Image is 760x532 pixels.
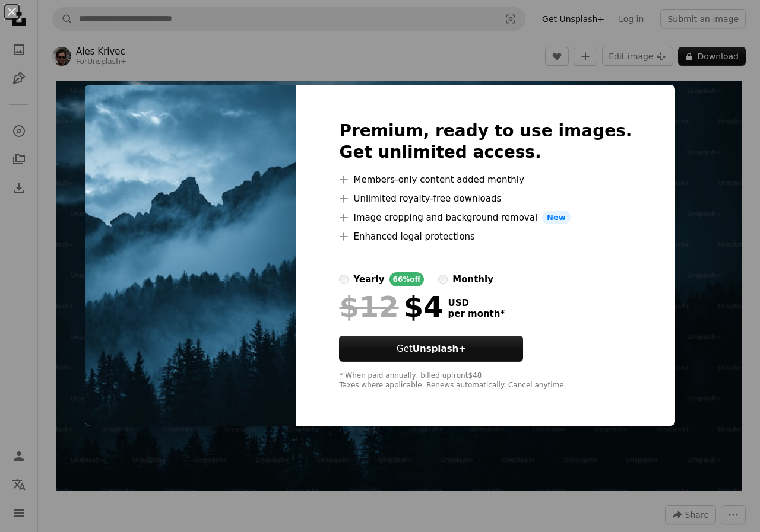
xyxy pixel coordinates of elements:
[85,85,296,426] img: premium_photo-1686729237226-0f2edb1e8970
[339,371,632,390] div: * When paid annually, billed upfront $48 Taxes where applicable. Renews automatically. Cancel any...
[448,308,505,319] span: per month *
[389,272,425,286] div: 66% off
[339,336,523,362] button: GetUnsplash+
[339,173,632,187] li: Members-only content added monthly
[339,211,632,225] li: Image cropping and background removal
[438,275,448,284] input: monthly
[339,291,443,322] div: $4
[413,343,466,354] strong: Unsplash+
[339,120,632,163] h2: Premium, ready to use images. Get unlimited access.
[353,272,384,286] div: yearly
[452,272,493,286] div: monthly
[339,275,349,284] input: yearly66%off
[448,298,505,308] span: USD
[339,230,632,244] li: Enhanced legal protections
[542,211,571,225] span: New
[339,291,398,322] span: $12
[339,192,632,206] li: Unlimited royalty-free downloads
